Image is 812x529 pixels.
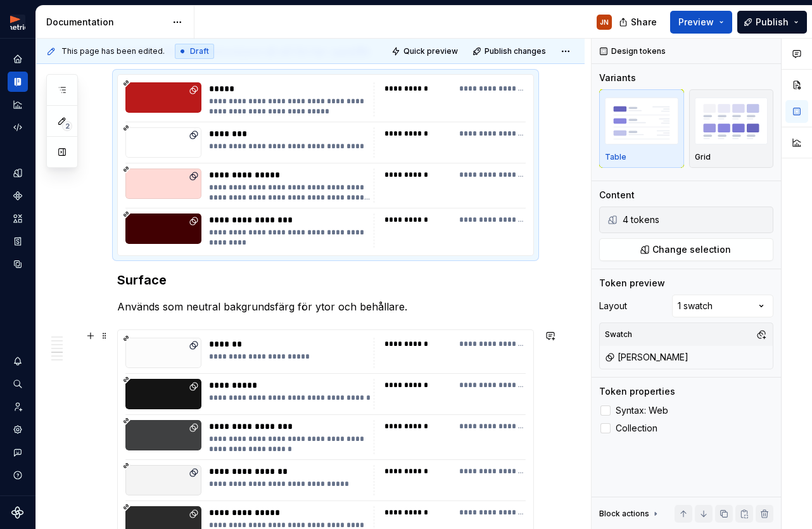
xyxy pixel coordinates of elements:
[62,121,72,131] span: 2
[61,46,165,56] span: This page has been edited.
[8,94,28,115] a: Analytics
[8,351,28,371] button: Notifications
[117,299,534,314] p: Används som neutral bakgrundsfärg för ytor och behållare.
[737,11,807,34] button: Publish
[11,506,24,519] svg: Supernova Logo
[605,98,678,144] img: placeholder
[599,189,635,201] div: Content
[599,509,649,519] div: Block actions
[695,152,711,162] p: Grid
[117,271,534,289] h3: Surface
[599,238,773,261] button: Change selection
[8,163,28,183] a: Design tokens
[602,326,635,343] div: Swatch
[599,385,675,398] div: Token properties
[469,42,552,60] button: Publish changes
[605,152,626,162] p: Table
[8,117,28,137] a: Code automation
[403,46,458,56] span: Quick preview
[631,16,657,29] span: Share
[485,46,546,56] span: Publish changes
[8,419,28,440] a: Settings
[652,243,731,256] span: Change selection
[599,89,684,168] button: placeholderTable
[599,300,627,312] div: Layout
[756,16,789,29] span: Publish
[623,214,770,226] div: 4 tokens
[8,186,28,206] a: Components
[605,351,688,364] div: [PERSON_NAME]
[8,49,28,69] a: Home
[388,42,464,60] button: Quick preview
[8,72,28,92] a: Documentation
[190,46,209,56] span: Draft
[695,98,768,144] img: placeholder
[8,397,28,417] a: Invite team
[612,11,665,34] button: Share
[689,89,774,168] button: placeholderGrid
[8,208,28,229] a: Assets
[678,16,714,29] span: Preview
[10,15,25,30] img: fcc7d103-c4a6-47df-856c-21dae8b51a16.png
[8,254,28,274] a: Data sources
[599,72,636,84] div: Variants
[616,405,668,416] span: Syntax: Web
[8,231,28,252] a: Storybook stories
[46,16,166,29] div: Documentation
[8,374,28,394] button: Search ⌘K
[8,442,28,462] button: Contact support
[670,11,732,34] button: Preview
[600,17,609,27] div: JN
[599,277,665,290] div: Token preview
[599,505,661,523] div: Block actions
[616,423,657,433] span: Collection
